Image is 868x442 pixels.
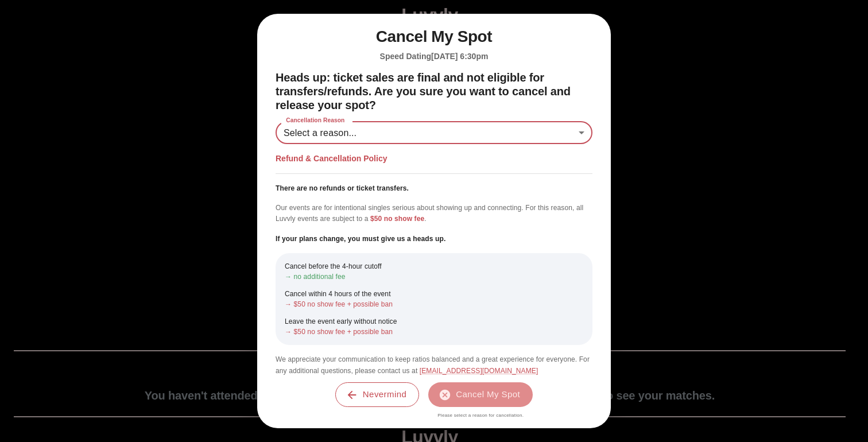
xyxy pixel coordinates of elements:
[276,121,592,144] div: Select a reason...
[285,272,583,282] p: → no additional fee
[276,234,592,244] p: If your plans change, you must give us a heads up.
[276,354,592,376] p: We appreciate your communication to keep ratios balanced and a great experience for everyone. For...
[335,382,419,406] button: Nevermind
[285,327,583,337] p: → $50 no show fee + possible ban
[280,117,351,125] label: Cancellation Reason
[276,203,592,224] p: Our events are for intentional singles serious about showing up and connecting. For this reason, ...
[428,412,533,419] span: Please select a reason for cancellation.
[285,261,583,272] p: Cancel before the 4-hour cutoff
[276,28,592,46] h1: Cancel My Spot
[276,153,592,164] h5: Refund & Cancellation Policy
[285,289,583,299] p: Cancel within 4 hours of the event
[276,183,592,193] p: There are no refunds or ticket transfers.
[420,367,538,375] a: [EMAIL_ADDRESS][DOMAIN_NAME]
[276,71,592,112] h2: Heads up: ticket sales are final and not eligible for transfers/refunds. Are you sure you want to...
[285,299,583,309] p: → $50 no show fee + possible ban
[370,215,424,223] span: $50 no show fee
[276,51,592,62] h5: Speed Dating [DATE] 6:30pm
[285,316,583,327] p: Leave the event early without notice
